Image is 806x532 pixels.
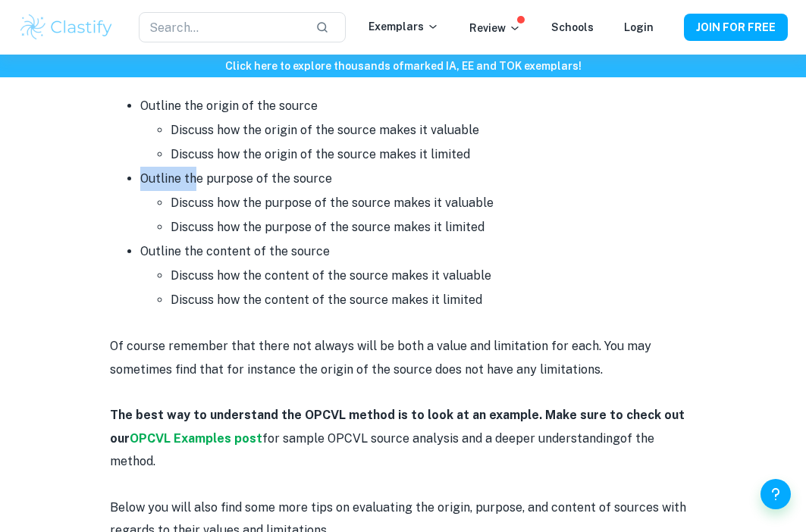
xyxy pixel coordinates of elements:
[140,167,697,239] li: Outline the purpose of the source
[171,264,697,288] li: Discuss how the content of the source makes it valuable
[110,404,697,473] p: for sample OPCVL source analysis and a deeper understanding
[469,20,521,36] p: Review
[139,12,303,42] input: Search...
[369,18,439,35] p: Exemplars
[130,431,262,446] a: OPCVL Examples post
[624,21,654,33] a: Login
[171,118,697,142] li: Discuss how the origin of the source makes it valuable
[171,142,697,167] li: Discuss how the origin of the source makes it limited
[684,14,788,41] button: JOIN FOR FREE
[761,479,791,509] button: Help and Feedback
[140,94,697,167] li: Outline the origin of the source
[171,215,697,239] li: Discuss how the purpose of the source makes it limited
[140,239,697,312] li: Outline the content of the source
[3,58,803,74] h6: Click here to explore thousands of marked IA, EE and TOK exemplars !
[551,21,594,33] a: Schools
[171,191,697,215] li: Discuss how the purpose of the source makes it valuable
[18,12,114,42] img: Clastify logo
[110,335,697,381] p: Of course remember that there not always will be both a value and limitation for each. You may so...
[171,288,697,312] li: Discuss how the content of the source makes it limited
[110,408,685,445] strong: The best way to understand the OPCVL method is to look at an example. Make sure to check out our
